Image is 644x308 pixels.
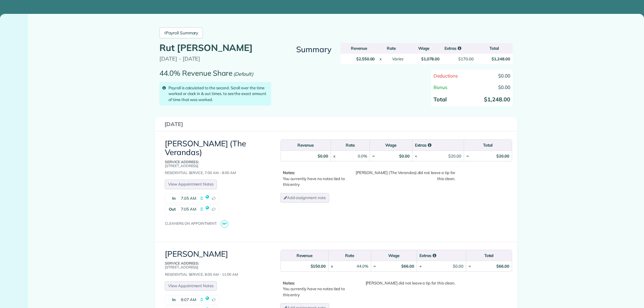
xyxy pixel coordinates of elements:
[421,56,440,61] strong: $1,078.00
[434,96,447,103] strong: Total
[442,43,476,54] th: Extras
[165,160,267,168] p: [STREET_ADDRESS]
[283,280,351,298] p: You currently have no notes tied to this entry
[401,264,414,268] strong: $66.00
[356,56,375,61] strong: $2,550.00
[165,121,508,127] h3: [DATE]
[283,170,295,175] b: Notes:
[419,263,422,269] div: +
[476,43,513,54] th: Total
[496,154,509,158] strong: $20.00
[159,82,271,106] div: Payroll is calculated to the second. Scroll over the time worked or clock in & out times. to see ...
[498,73,510,79] span: $0.00
[159,27,203,38] a: Payroll Summary
[380,56,382,62] div: x
[434,84,447,90] span: Bonus
[412,140,464,151] th: Extras
[165,160,267,175] div: Residential Service, 7:00 AM - 8:00 AM
[165,261,199,265] b: Service Address:
[469,263,471,269] div: =
[373,263,376,269] div: =
[331,140,370,151] th: Rate
[280,45,332,54] h3: Summary
[498,84,510,90] span: $0.00
[466,153,469,159] div: =
[165,194,177,203] strong: In
[165,205,177,214] strong: Out
[352,280,455,286] div: [PERSON_NAME] did not leave a tip for this clean.
[372,153,375,159] div: =
[328,250,371,261] th: Rate
[496,264,509,268] strong: $66.00
[283,170,351,188] p: You currently have no notes tied to this entry
[377,43,405,54] th: Rate
[165,281,217,291] a: View Appointment Notes
[341,43,377,54] th: Revenue
[280,250,328,261] th: Revenue
[392,56,403,61] em: Varies
[492,56,510,61] strong: $1,248.00
[165,179,217,189] a: View Appointment Notes
[165,221,220,226] span: Cleaners on appointment:
[484,96,510,103] strong: $1,248.00
[221,220,228,228] span: RP
[280,140,331,151] th: Revenue
[399,154,410,158] strong: $0.00
[165,138,246,157] a: [PERSON_NAME] (The Verandas)
[283,281,295,285] b: Notes:
[159,69,232,77] p: 44.0% Revenue Share
[448,153,461,159] div: $20.00
[370,140,412,151] th: Wage
[434,73,458,79] span: Deductions
[371,250,417,261] th: Wage
[159,56,271,62] p: [DATE] - [DATE]
[318,154,328,158] strong: $0.00
[415,153,417,159] div: +
[464,140,512,151] th: Total
[159,43,271,53] h1: Rut [PERSON_NAME]
[331,263,333,269] div: x
[233,71,253,77] em: (Default)
[181,297,196,303] span: 8:07 AM
[405,43,442,54] th: Wage
[181,206,196,212] span: 7:05 AM
[165,249,228,259] a: [PERSON_NAME]
[453,263,463,269] div: $0.00
[280,193,329,203] a: Add assignment note
[311,264,326,268] strong: $150.00
[165,261,267,276] div: Residential Service, 8:00 AM - 11:00 AM
[333,153,335,159] div: x
[417,250,466,261] th: Extras
[165,160,199,164] b: Service Address:
[181,195,196,202] span: 7:05 AM
[358,153,367,159] div: 0.0%
[352,170,455,182] div: [PERSON_NAME] (The Verandas) did not leave a tip for this clean.
[357,263,368,269] div: 44.0%
[165,261,267,269] p: [STREET_ADDRESS]
[466,250,512,261] th: Total
[165,295,177,304] strong: In
[458,56,474,62] div: $170.00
